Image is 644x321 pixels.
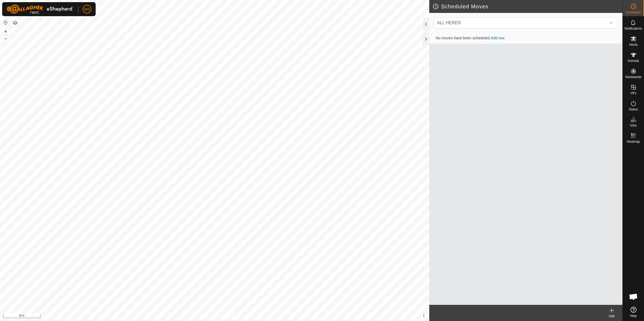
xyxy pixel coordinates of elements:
span: ALL HERDS [437,20,461,25]
button: – [2,35,9,42]
a: Add one [491,36,505,40]
button: + [2,28,9,35]
a: Contact Us [220,314,236,319]
span: Animals [628,59,639,62]
button: Map Layers [12,20,18,26]
span: ALL HERDS [435,18,606,28]
span: i [423,313,424,318]
a: Privacy Policy [193,314,213,319]
span: MS [84,6,90,12]
span: Neckbands [625,75,641,79]
span: Status [629,108,638,111]
span: Notifications [625,27,642,30]
div: Open chat [625,289,642,305]
span: Help [630,314,637,317]
div: dropdown trigger [606,18,617,28]
span: VPs [630,92,636,95]
button: i [421,313,427,319]
span: Infra [630,124,636,127]
button: Reset Map [2,19,9,26]
img: Gallagher Logo [6,4,74,14]
span: No moves have been scheduled. [431,36,509,40]
span: Herds [629,43,638,46]
a: Help [623,305,644,320]
span: Heatmap [627,140,640,143]
h2: Scheduled Moves [432,3,622,10]
div: Add [601,314,622,319]
span: Schedules [626,11,641,14]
